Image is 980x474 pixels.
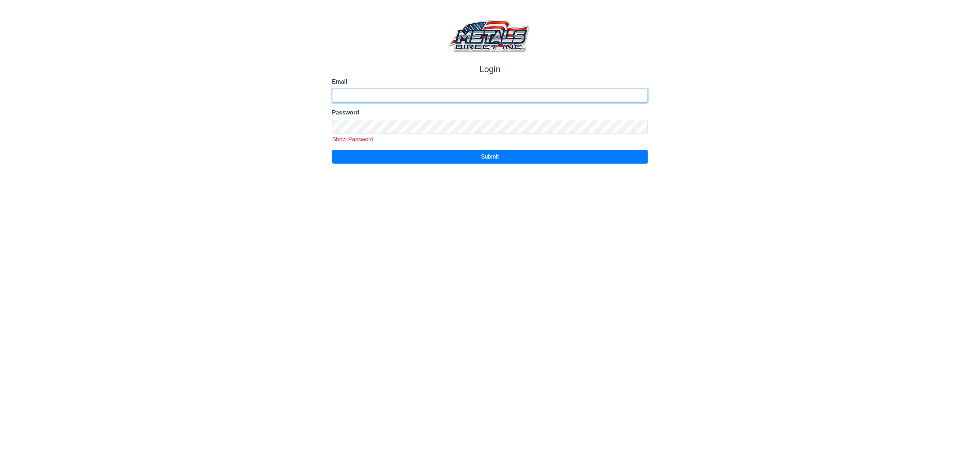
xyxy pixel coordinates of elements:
[481,154,499,160] span: Submit
[332,150,648,164] button: Submit
[332,136,374,142] span: Show Password
[332,64,648,75] h1: Login
[332,108,648,117] label: Password
[332,78,648,86] label: Email
[330,135,376,144] button: Show Password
